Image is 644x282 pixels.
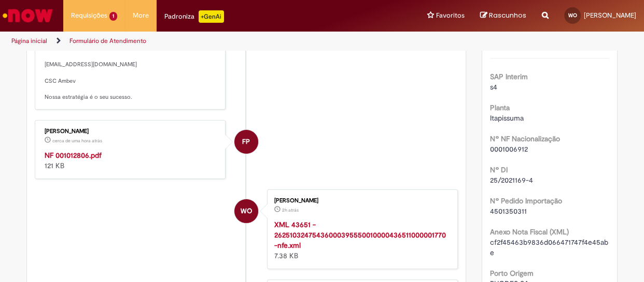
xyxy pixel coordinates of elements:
span: 25/2021169-4 [490,175,533,185]
b: Anexo Nota Fiscal (XML) [490,227,569,236]
p: +GenAi [199,10,224,23]
span: Requisições [71,10,107,21]
div: Filipe Passos [234,130,258,154]
a: NF 001012806.pdf [45,151,102,160]
a: Rascunhos [480,11,526,21]
div: Padroniza [164,10,224,23]
div: Walter Oliveira [234,199,258,223]
b: Porto Origem [490,269,534,278]
span: 0001006912 [490,144,528,154]
span: FP [242,129,250,154]
span: 4501350311 [490,206,527,216]
a: XML 43651 - 26251032475436000395550010000436511000001770-nfe.xml [274,220,446,250]
ul: Trilhas de página [8,32,422,51]
span: WO [241,199,252,224]
b: Nº DI [490,165,508,174]
span: Rascunhos [489,10,526,20]
span: WO [568,12,577,19]
b: Nº Pedido Importação [490,196,562,205]
img: ServiceNow [1,5,54,26]
span: Itapissuma [490,113,524,123]
div: [PERSON_NAME] [274,198,447,204]
span: cerca de uma hora atrás [52,138,102,144]
span: More [133,10,149,21]
a: Formulário de Atendimento [69,37,146,45]
span: 1 [109,12,117,21]
span: Favoritos [436,10,465,21]
b: Planta [490,103,510,112]
span: cf2f45463b9836d066471747f4e45abe [490,238,608,257]
a: Página inicial [11,37,47,45]
b: Nº NF Nacionalização [490,134,560,143]
div: 7.38 KB [274,219,447,261]
div: [PERSON_NAME] [45,128,217,135]
span: s4 [490,82,497,92]
time: 01/10/2025 11:10:36 [282,207,299,213]
div: 121 KB [45,150,217,171]
span: [PERSON_NAME] [584,11,636,20]
span: 2h atrás [282,207,299,213]
b: SAP Interim [490,72,528,81]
